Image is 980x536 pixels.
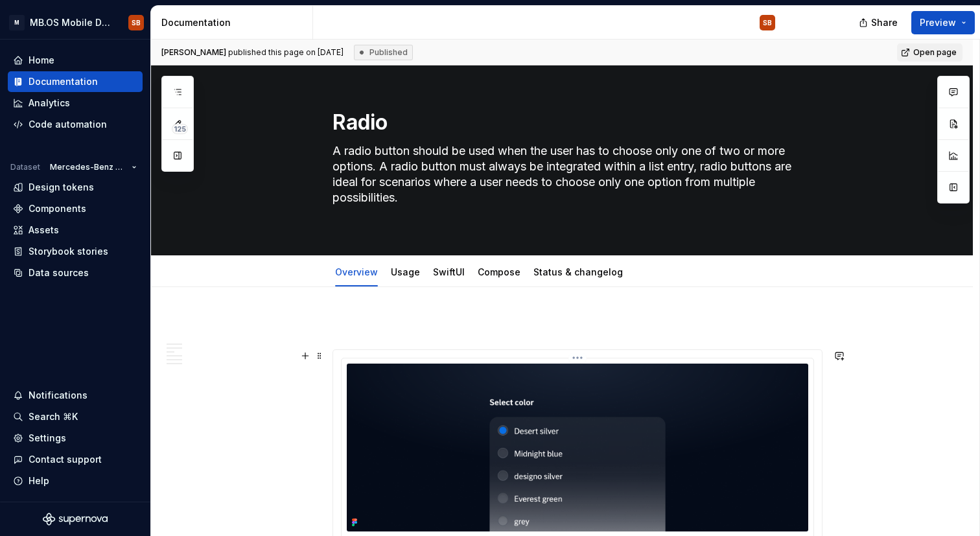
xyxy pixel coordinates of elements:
[29,453,102,466] div: Contact support
[8,406,143,427] button: Search ⌘K
[29,389,87,402] div: Notifications
[10,162,40,172] div: Dataset
[29,432,66,445] div: Settings
[44,158,143,176] button: Mercedes-Benz 2.0
[8,428,143,449] a: Settings
[763,17,772,28] div: SB
[8,50,143,71] a: Home
[8,220,143,240] a: Assets
[528,258,628,285] div: Status & changelog
[911,11,975,34] button: Preview
[161,47,226,57] span: [PERSON_NAME]
[29,118,107,131] div: Code automation
[43,513,108,526] svg: Supernova Logo
[335,266,378,277] a: Overview
[897,43,962,62] a: Open page
[29,181,94,194] div: Design tokens
[161,16,307,29] div: Documentation
[433,266,465,277] a: SwiftUI
[8,177,143,198] a: Design tokens
[533,266,623,277] a: Status & changelog
[913,47,957,58] span: Open page
[29,224,59,237] div: Assets
[9,15,25,30] div: M
[8,262,143,283] a: Data sources
[172,124,188,134] span: 125
[472,258,526,285] div: Compose
[8,449,143,470] button: Contact support
[50,162,126,172] span: Mercedes-Benz 2.0
[330,107,820,138] textarea: Radio
[330,141,820,224] textarea: A radio button should be used when the user has to choose only one of two or more options. A radi...
[29,202,86,215] div: Components
[30,16,113,29] div: MB.OS Mobile Design System
[29,266,89,279] div: Data sources
[132,17,141,28] div: SB
[920,16,956,29] span: Preview
[391,266,420,277] a: Usage
[3,8,148,36] button: MMB.OS Mobile Design SystemSB
[330,258,383,285] div: Overview
[386,258,425,285] div: Usage
[161,47,344,58] span: published this page on [DATE]
[354,45,413,60] div: Published
[8,71,143,92] a: Documentation
[852,11,906,34] button: Share
[29,245,108,258] div: Storybook stories
[8,198,143,219] a: Components
[29,97,70,110] div: Analytics
[29,54,54,67] div: Home
[8,93,143,113] a: Analytics
[8,385,143,406] button: Notifications
[8,471,143,491] button: Help
[29,474,49,487] div: Help
[871,16,898,29] span: Share
[478,266,520,277] a: Compose
[8,241,143,262] a: Storybook stories
[8,114,143,135] a: Code automation
[29,75,98,88] div: Documentation
[29,410,78,423] div: Search ⌘K
[428,258,470,285] div: SwiftUI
